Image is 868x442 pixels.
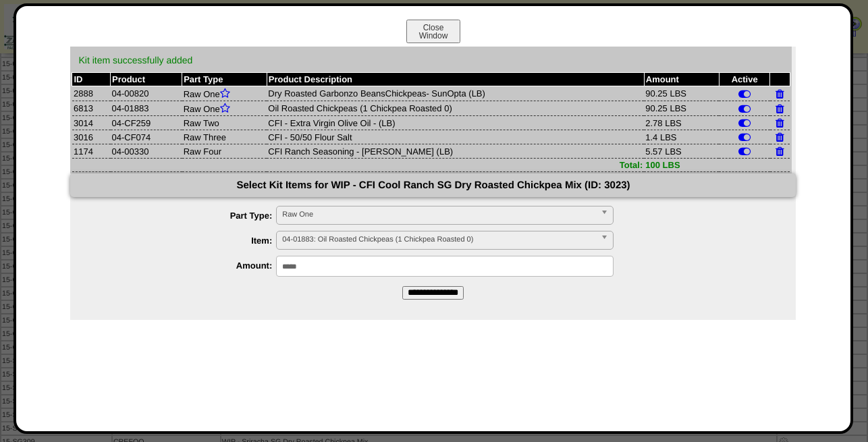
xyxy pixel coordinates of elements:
td: 3016 [72,130,111,144]
td: Raw Three [182,130,267,144]
td: 90.25 LBS [644,86,719,101]
label: Item: [97,236,276,246]
td: Oil Roasted Chickpeas (1 Chickpea Roasted 0) [267,101,644,116]
td: Raw Four [182,144,267,159]
div: Select Kit Items for WIP - CFI Cool Ranch SG Dry Roasted Chickpea Mix (ID: 3023) [70,173,796,197]
td: Raw Two [182,116,267,130]
td: 1174 [72,144,111,159]
th: Part Type [182,73,267,86]
td: 3014 [72,116,111,130]
span: Raw One [282,206,595,223]
label: Amount: [97,260,276,271]
th: ID [72,73,111,86]
td: 100 LBS [644,159,719,172]
label: Part Type: [97,211,276,221]
a: CloseWindow [405,30,462,40]
td: 2888 [72,86,111,101]
th: Active [719,73,770,86]
button: CloseWindow [406,20,460,43]
td: 90.25 LBS [644,101,719,116]
td: 04-00330 [111,144,182,159]
td: 5.57 LBS [644,144,719,159]
td: 04-CF259 [111,116,182,130]
th: Product Description [267,73,644,86]
td: CFI - 50/50 Flour Salt [267,130,644,144]
div: Kit item successfully added [72,48,790,72]
td: 04-01883 [111,101,182,116]
td: 1.4 LBS [644,130,719,144]
td: CFI - Extra Virgin Olive Oil - (LB) [267,116,644,130]
td: Raw One [182,86,267,101]
td: Raw One [182,101,267,116]
span: 04-01883: Oil Roasted Chickpeas (1 Chickpea Roasted 0) [282,231,595,248]
td: Total: [72,159,644,172]
td: 6813 [72,101,111,116]
th: Amount [644,73,719,86]
th: Product [111,73,182,86]
td: CFI Ranch Seasoning - [PERSON_NAME] (LB) [267,144,644,159]
td: Dry Roasted Garbonzo BeansChickpeas- SunOpta (LB) [267,86,644,101]
td: 2.78 LBS [644,116,719,130]
td: 04-00820 [111,86,182,101]
td: 04-CF074 [111,130,182,144]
